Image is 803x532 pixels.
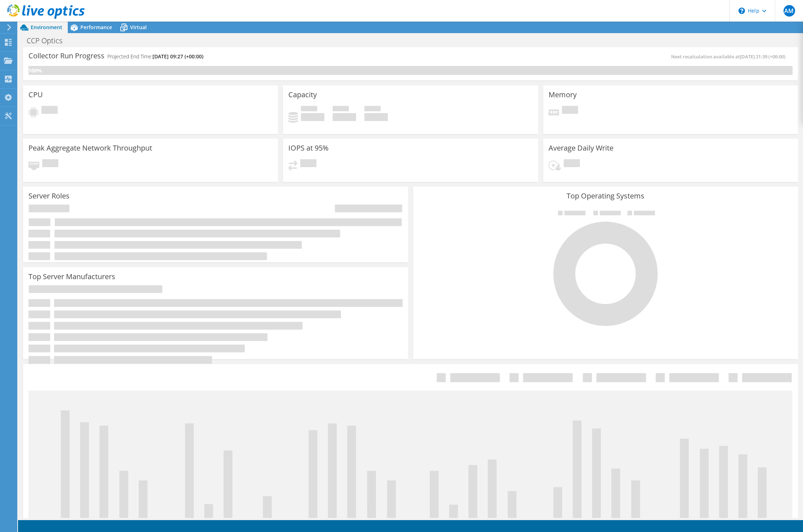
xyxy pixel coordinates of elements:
span: [DATE] 09:27 (+00:00) [152,53,203,60]
h4: 0 GiB [364,113,388,121]
span: Pending [42,159,58,169]
span: Total [364,106,381,113]
h3: Top Server Manufacturers [28,273,115,281]
span: Performance [80,24,112,31]
h3: Peak Aggregate Network Throughput [28,144,152,152]
span: Pending [300,159,316,169]
span: [DATE] 21:39 (+00:00) [740,53,785,60]
h3: Average Daily Write [549,144,613,152]
span: Virtual [130,24,147,31]
h3: IOPS at 95% [288,144,329,152]
svg: \n [738,8,745,14]
span: Environment [31,24,62,31]
h3: Top Operating Systems [418,192,793,200]
span: Pending [562,106,578,116]
span: Next recalculation available at [671,53,789,60]
h1: CCP Optics [23,37,74,45]
h4: 0 GiB [333,113,356,121]
span: Pending [41,106,58,116]
span: Used [301,106,317,113]
span: AM [784,5,795,17]
h3: Memory [549,91,577,99]
h3: Server Roles [28,192,70,200]
span: Pending [564,159,580,169]
h3: Capacity [288,91,317,99]
h3: CPU [28,91,43,99]
span: Free [333,106,349,113]
h4: 0 GiB [301,113,324,121]
h4: Projected End Time: [107,53,203,61]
